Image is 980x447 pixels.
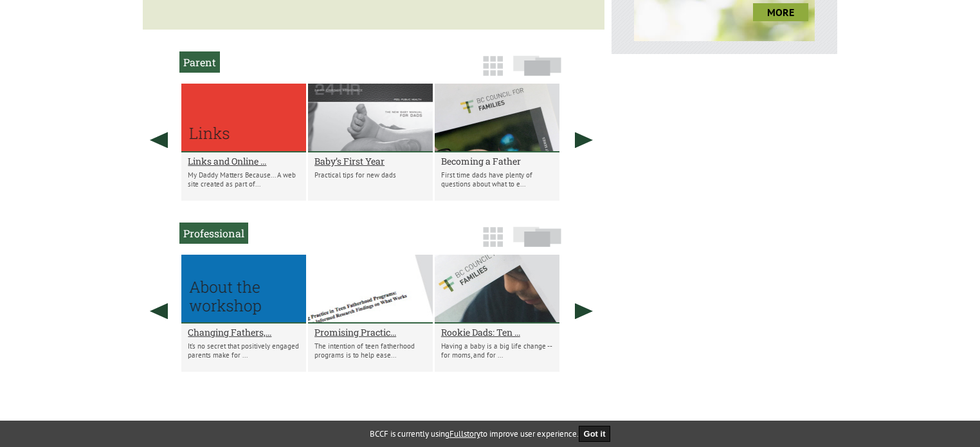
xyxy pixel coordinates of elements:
[435,84,559,201] li: Becoming a Father
[314,326,426,338] a: Promising Practic...
[181,255,306,372] li: Changing Fathers, Evolving Services
[188,170,300,188] p: My Daddy Matters Because... A web site created as part of...
[188,155,300,167] a: Links and Online ...
[314,170,426,179] p: Practical tips for new dads
[314,342,426,360] p: The intention of teen fatherhood programs is to help ease...
[509,62,565,82] a: Slide View
[513,226,561,247] img: slide-icon.png
[441,170,553,188] p: First time dads have plenty of questions about what to e...
[441,342,553,360] p: Having a baby is a big life change -- for moms, and for ...
[188,342,300,360] p: It’s no secret that positively engaged parents make for ...
[483,227,503,247] img: grid-icon.png
[441,326,553,338] a: Rookie Dads: Ten ...
[483,56,503,76] img: grid-icon.png
[509,233,565,253] a: Slide View
[308,255,433,372] li: Promising Practices in Teen Fatherhood Programs
[479,233,507,253] a: Grid View
[181,84,306,201] li: Links and Online Resources
[179,223,248,244] h2: Professional
[179,51,220,73] h2: Parent
[441,155,553,167] a: Becoming a Father
[188,326,300,338] a: Changing Fathers,...
[513,55,561,76] img: slide-icon.png
[579,426,611,442] button: Got it
[753,3,808,21] a: more
[479,62,507,82] a: Grid View
[435,255,559,372] li: Rookie Dads: Ten things every new mom should know
[308,84,433,201] li: Baby’s First Year
[449,428,480,439] a: Fullstory
[314,155,426,167] a: Baby’s First Year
